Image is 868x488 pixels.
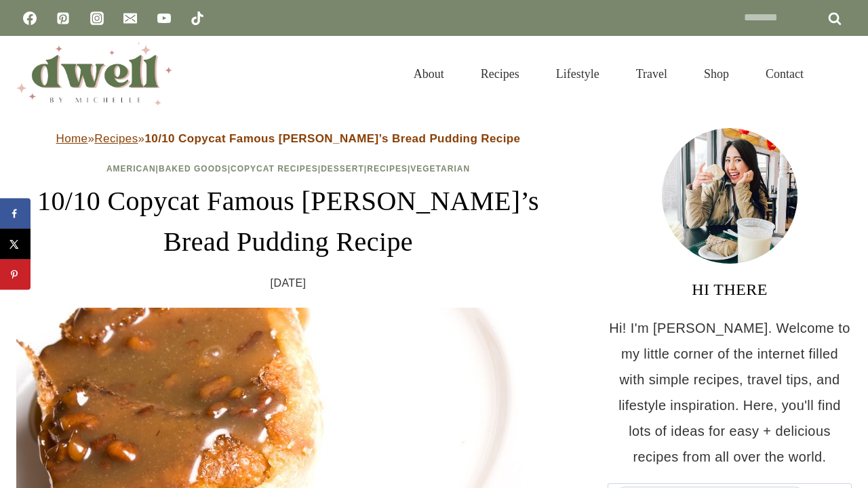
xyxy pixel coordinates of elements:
[271,273,307,293] time: [DATE]
[106,164,470,174] span: | | | | |
[608,315,852,470] p: Hi! I'm [PERSON_NAME]. Welcome to my little corner of the internet filled with simple recipes, tr...
[16,43,172,105] img: DWELL by michelle
[94,132,138,145] a: Recipes
[686,50,747,98] a: Shop
[618,50,686,98] a: Travel
[50,5,77,32] a: Pinterest
[159,164,228,174] a: Baked Goods
[608,277,852,302] h3: HI THERE
[395,50,822,98] nav: Primary Navigation
[184,5,211,32] a: TikTok
[829,62,852,85] button: View Search Form
[56,132,521,145] span: » »
[16,181,560,262] h1: 10/10 Copycat Famous [PERSON_NAME]’s Bread Pudding Recipe
[410,164,470,174] a: Vegetarian
[83,5,111,32] a: Instagram
[117,5,144,32] a: Email
[321,164,364,174] a: Dessert
[144,132,520,145] strong: 10/10 Copycat Famous [PERSON_NAME]’s Bread Pudding Recipe
[538,50,618,98] a: Lifestyle
[367,164,408,174] a: Recipes
[56,132,88,145] a: Home
[395,50,462,98] a: About
[747,50,822,98] a: Contact
[106,164,156,174] a: American
[231,164,318,174] a: Copycat Recipes
[462,50,538,98] a: Recipes
[151,5,178,32] a: YouTube
[16,5,43,32] a: Facebook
